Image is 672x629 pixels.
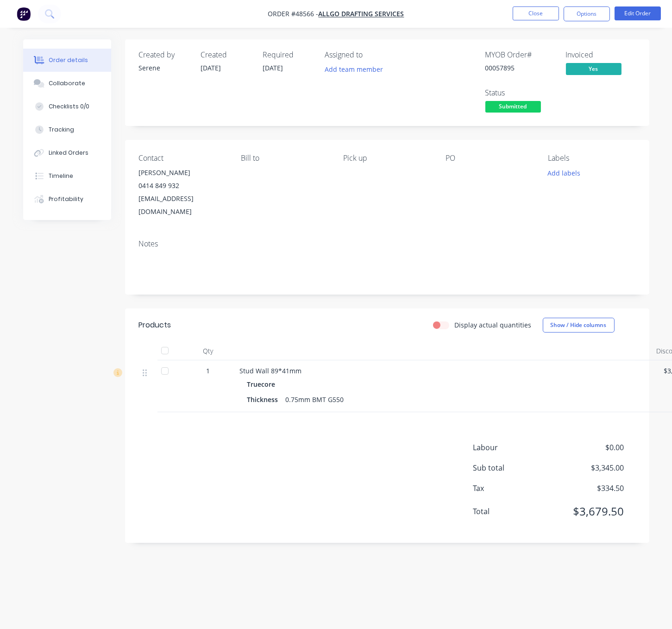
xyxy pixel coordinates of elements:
[241,154,328,163] div: Bill to
[485,63,555,73] div: 00057895
[325,50,418,59] div: Assigned to
[247,377,279,391] div: Truecore
[473,483,556,494] span: Tax
[49,149,88,157] div: Linked Orders
[49,56,88,64] div: Order details
[49,172,73,180] div: Timeline
[49,102,89,111] div: Checklists 0/0
[320,63,388,75] button: Add team member
[513,6,559,20] button: Close
[319,10,404,19] a: Allgo Drafting Services
[485,101,541,115] button: Submitted
[23,188,111,211] button: Profitability
[282,393,348,406] div: 0.75mm BMT G550
[139,63,190,73] div: Serene
[207,366,210,376] span: 1
[455,320,532,330] label: Display actual quantities
[485,88,555,97] div: Status
[139,320,171,331] div: Products
[139,154,226,163] div: Contact
[49,195,83,203] div: Profitability
[17,7,31,21] img: Factory
[201,50,252,59] div: Created
[139,166,226,179] div: [PERSON_NAME]
[247,393,282,406] div: Thickness
[555,442,624,453] span: $0.00
[566,63,622,75] span: Yes
[139,179,226,192] div: 0414 849 932
[343,154,431,163] div: Pick up
[473,462,556,473] span: Sub total
[263,63,283,72] span: [DATE]
[555,483,624,494] span: $334.50
[240,366,302,375] span: Stud Wall 89*41mm
[473,442,556,453] span: Labour
[139,192,226,218] div: [EMAIL_ADDRESS][DOMAIN_NAME]
[268,10,319,19] span: Order #48566 -
[564,6,610,21] button: Options
[615,6,661,20] button: Edit Order
[23,118,111,141] button: Tracking
[263,50,314,59] div: Required
[446,154,533,163] div: PO
[201,63,221,72] span: [DATE]
[555,462,624,473] span: $3,345.00
[23,141,111,164] button: Linked Orders
[543,166,585,179] button: Add labels
[139,239,635,248] div: Notes
[139,50,190,59] div: Created by
[49,126,74,134] div: Tracking
[473,506,556,517] span: Total
[566,50,635,59] div: Invoiced
[485,50,555,59] div: MYOB Order #
[555,503,624,520] span: $3,679.50
[23,95,111,118] button: Checklists 0/0
[49,79,85,88] div: Collaborate
[325,63,388,75] button: Add team member
[139,166,226,218] div: [PERSON_NAME]0414 849 932[EMAIL_ADDRESS][DOMAIN_NAME]
[23,164,111,188] button: Timeline
[181,342,236,360] div: Qty
[23,49,111,72] button: Order details
[543,318,615,333] button: Show / Hide columns
[548,154,635,163] div: Labels
[485,101,541,113] span: Submitted
[23,72,111,95] button: Collaborate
